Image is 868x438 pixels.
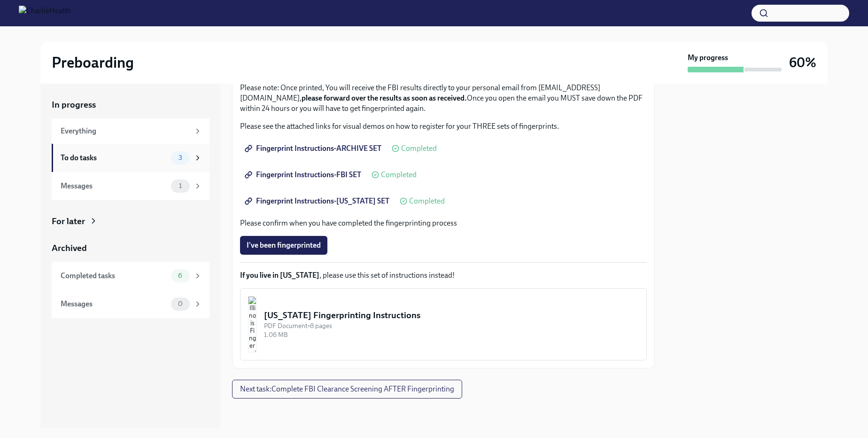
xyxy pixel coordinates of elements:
a: Archived [52,242,209,254]
h3: 60% [789,54,816,71]
a: Fingerprint Instructions-ARCHIVE SET [240,139,388,158]
img: Illinois Fingerprinting Instructions [248,296,256,352]
a: For later [52,215,209,227]
span: 6 [172,272,188,279]
span: Completed [409,197,445,205]
div: Messages [61,299,167,309]
span: Completed [381,171,417,179]
strong: My progress [688,53,728,63]
button: I've been fingerprinted [240,236,327,255]
span: 0 [172,300,188,307]
a: Completed tasks6 [52,262,209,290]
span: I've been fingerprinted [247,241,321,250]
span: Next task : Complete FBI Clearance Screening AFTER Fingerprinting [240,384,454,394]
img: CharlieHealth [19,6,71,21]
a: Fingerprint Instructions-[US_STATE] SET [240,192,396,211]
p: Please see the attached links for visual demos on how to register for your THREE sets of fingerpr... [240,121,647,132]
span: Fingerprint Instructions-ARCHIVE SET [247,144,381,153]
a: Messages1 [52,172,209,200]
div: For later [52,215,85,227]
span: 1 [173,182,187,189]
button: [US_STATE] Fingerprinting InstructionsPDF Document•8 pages1.06 MB [240,288,647,360]
span: Completed [401,145,437,152]
a: In progress [52,99,209,111]
a: To do tasks3 [52,144,209,172]
strong: If you live in [US_STATE] [240,271,319,280]
strong: please forward over the results as soon as received. [302,94,467,102]
span: Fingerprint Instructions-FBI SET [247,170,361,180]
div: PDF Document • 8 pages [264,321,639,330]
button: Next task:Complete FBI Clearance Screening AFTER Fingerprinting [232,380,462,399]
span: Fingerprint Instructions-[US_STATE] SET [247,196,389,206]
p: Please confirm when you have completed the fingerprinting process [240,218,647,228]
div: To do tasks [61,153,167,163]
div: 1.06 MB [264,330,639,339]
div: Completed tasks [61,271,167,281]
div: Everything [61,126,190,136]
span: 3 [173,154,188,161]
div: Messages [61,181,167,191]
p: Please note: Once printed, You will receive the FBI results directly to your personal email from ... [240,83,647,114]
a: Fingerprint Instructions-FBI SET [240,165,368,184]
div: [US_STATE] Fingerprinting Instructions [264,309,639,321]
h2: Preboarding [52,53,134,72]
a: Everything [52,118,209,144]
a: Messages0 [52,290,209,318]
p: , please use this set of instructions instead! [240,270,647,281]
